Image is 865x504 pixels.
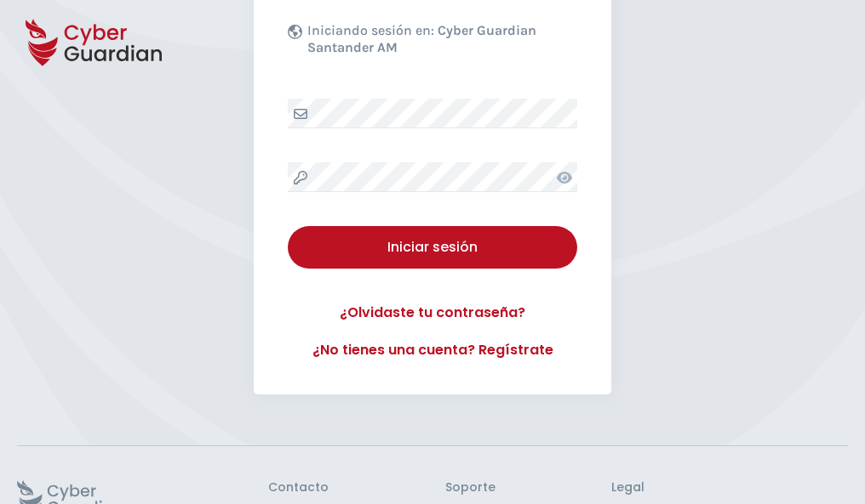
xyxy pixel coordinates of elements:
h3: Legal [611,480,848,496]
button: Iniciar sesión [288,226,577,269]
div: Iniciar sesión [301,237,564,258]
h3: Contacto [268,480,329,496]
a: ¿Olvidaste tu contraseña? [288,303,577,323]
a: ¿No tienes una cuenta? Regístrate [288,340,577,360]
h3: Soporte [445,480,496,496]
